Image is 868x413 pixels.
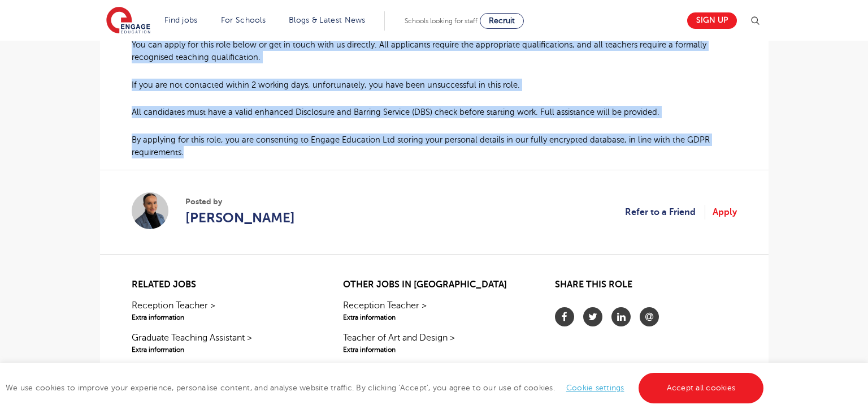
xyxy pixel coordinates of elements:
img: Engage Education [106,7,150,35]
a: Cookie settings [566,384,624,392]
a: Teacher of Art and Design >Extra information [343,331,524,355]
a: Accept all cookies [639,373,764,403]
h2: Share this role [555,279,736,296]
span: Recruit [489,16,515,25]
span: All candidates must have a valid enhanced Disclosure and Barring Service (DBS) check before start... [132,107,659,117]
span: By applying for this role, you are consenting to Engage Education Ltd storing your personal detai... [132,135,710,157]
h2: Other jobs in [GEOGRAPHIC_DATA] [343,279,524,290]
a: Find jobs [164,16,198,24]
a: Sign up [687,12,737,29]
span: Schools looking for staff [405,17,478,25]
a: [PERSON_NAME] [185,208,295,228]
a: Recruit [480,13,524,29]
a: Graduate Teaching Assistant >Extra information [132,331,313,355]
a: Reception Teacher >Extra information [132,299,313,322]
span: Extra information [343,312,524,322]
span: You can apply for this role below or get in touch with us directly. All applicants require the ap... [132,40,706,62]
a: Apply [713,205,737,220]
span: Extra information [343,345,524,355]
a: Reception Teacher >Extra information [343,299,524,322]
span: Extra information [132,312,313,322]
a: For Schools [221,16,266,24]
h2: Related jobs [132,279,313,290]
span: If you are not contacted within 2 working days, unfortunately, you have been unsuccessful in this... [132,80,520,89]
span: We use cookies to improve your experience, personalise content, and analyse website traffic. By c... [6,384,766,392]
span: Posted by [185,196,295,208]
span: Extra information [132,345,313,355]
a: Blogs & Latest News [289,16,366,24]
a: Refer to a Friend [625,205,705,220]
